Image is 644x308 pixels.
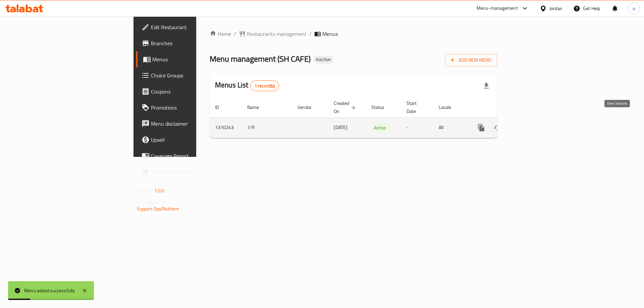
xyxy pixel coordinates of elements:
[247,103,268,111] span: Name
[136,35,241,51] a: Branches
[151,23,236,31] span: Edit Restaurant
[433,117,468,138] td: All
[151,152,236,160] span: Coverage Report
[151,120,236,128] span: Menu disclaimer
[137,198,168,206] span: Get support on:
[154,186,165,195] span: 1.0.0
[151,168,236,176] span: Grocery Checklist
[371,103,393,111] span: Status
[313,57,333,62] span: Inactive
[334,123,347,132] span: [DATE]
[401,117,433,138] td: -
[477,4,518,12] div: Menu-management
[247,30,307,38] span: Restaurants management
[239,30,307,38] a: Restaurants management
[549,5,562,12] div: Jordan
[371,124,388,132] span: Active
[215,103,228,111] span: ID
[24,287,75,294] div: Menu added successfully
[136,132,241,148] a: Upsell
[309,30,312,38] li: /
[137,204,179,213] a: Support.OpsPlatform
[136,100,241,116] a: Promotions
[450,56,492,64] span: Add New Menu
[468,97,543,118] th: Actions
[136,51,241,67] a: Menus
[215,80,279,91] h2: Menus List
[298,103,320,111] span: Vendor
[151,71,236,79] span: Choice Groups
[151,104,236,112] span: Promotions
[210,51,311,66] span: Menu management ( SH CAFE )
[439,103,460,111] span: Locale
[210,30,497,38] nav: breadcrumb
[445,54,497,66] button: Add New Menu
[210,97,543,138] table: enhanced table
[136,83,241,100] a: Coupons
[407,99,425,115] span: Start Date
[633,5,635,12] span: a
[251,83,279,89] span: 1 record(s)
[242,117,292,138] td: 7/9
[136,67,241,83] a: Choice Groups
[152,55,236,63] span: Menus
[478,78,494,94] div: Export file
[151,39,236,47] span: Branches
[136,19,241,35] a: Edit Restaurant
[136,116,241,132] a: Menu disclaimer
[489,120,505,136] button: Change Status
[313,56,333,64] div: Inactive
[137,186,153,195] span: Version:
[136,164,241,180] a: Grocery Checklist
[250,80,279,91] div: Total records count
[151,136,236,144] span: Upsell
[151,87,236,96] span: Coupons
[136,148,241,164] a: Coverage Report
[334,99,358,115] span: Created On
[473,120,489,136] button: more
[322,30,338,38] span: Menus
